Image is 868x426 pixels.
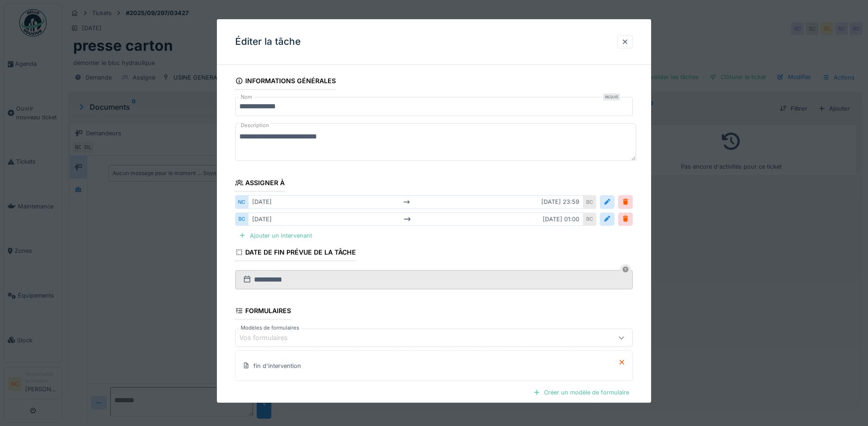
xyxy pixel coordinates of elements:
div: NC [235,195,248,208]
div: fin d'intervention [253,362,301,370]
div: BC [235,213,248,226]
div: Assigner à [235,176,285,192]
div: BC [583,195,596,208]
label: Modèles de formulaires [239,324,301,332]
div: Données de facturation [235,402,334,418]
div: BC [583,213,596,226]
div: Requis [603,93,620,101]
div: Ajouter un intervenant [235,229,316,242]
div: Date de fin prévue de la tâche [235,245,356,261]
h3: Éditer la tâche [235,36,301,48]
div: Créer un modèle de formulaire [529,386,633,399]
div: Informations générales [235,74,336,90]
label: Nom [239,93,254,101]
div: Vos formulaires [239,333,301,343]
div: Formulaires [235,304,291,319]
div: [DATE] [DATE] 23:59 [248,195,583,208]
label: Description [239,120,271,131]
div: [DATE] [DATE] 01:00 [248,213,583,226]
